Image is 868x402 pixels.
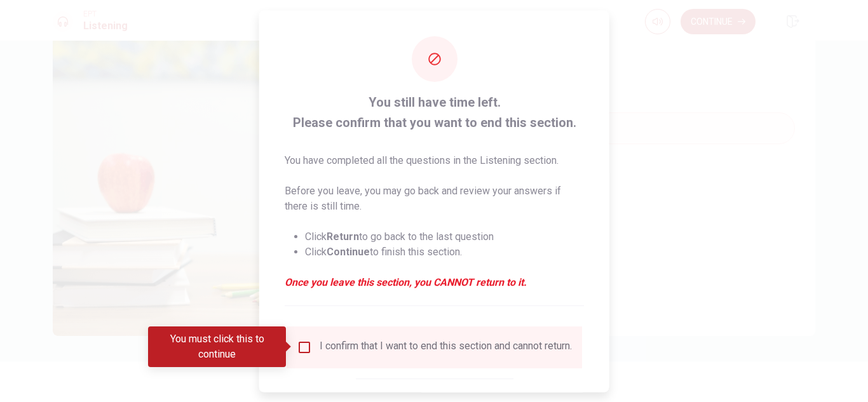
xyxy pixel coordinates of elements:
strong: Continue [327,245,370,257]
div: I confirm that I want to end this section and cannot return. [320,339,572,354]
span: You still have time left. Please confirm that you want to end this section. [285,91,584,132]
li: Click to finish this section. [305,244,584,259]
div: You must click this to continue [148,326,286,367]
strong: Return [327,230,359,242]
li: Click to go back to the last question [305,229,584,244]
span: You must click this to continue [297,339,312,354]
p: Before you leave, you may go back and review your answers if there is still time. [285,183,584,213]
em: Once you leave this section, you CANNOT return to it. [285,274,584,290]
p: You have completed all the questions in the Listening section. [285,152,584,168]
